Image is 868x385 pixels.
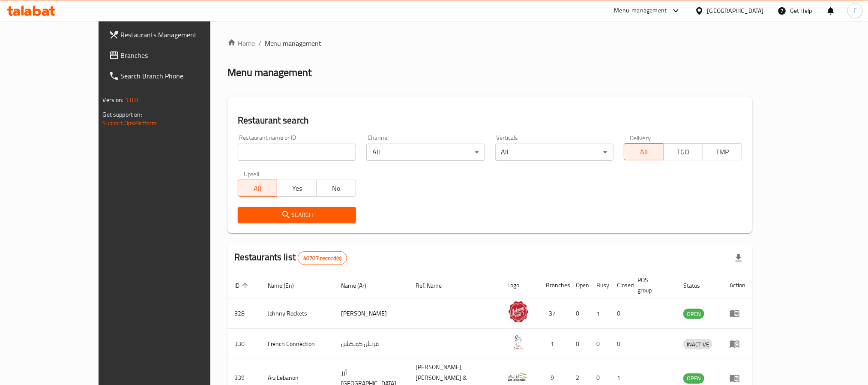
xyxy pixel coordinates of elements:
[103,94,124,105] span: Version:
[590,329,611,359] td: 0
[103,117,157,129] a: Support.OpsPlatform
[683,309,704,319] span: OPEN
[508,301,529,322] img: Johnny Rockets
[261,298,335,329] td: Johnny Rockets
[238,207,356,223] button: Search
[683,373,704,384] div: OPEN
[703,143,742,160] button: TMP
[281,182,313,195] span: Yes
[611,272,631,298] th: Closed
[227,66,312,79] h2: Menu management
[121,71,236,81] span: Search Branch Phone
[706,146,739,158] span: TMP
[238,114,742,127] h2: Restaurant search
[258,38,261,48] li: /
[320,182,353,195] span: No
[853,6,856,15] span: F
[539,272,569,298] th: Branches
[277,180,317,197] button: Yes
[730,373,745,383] div: Menu
[316,180,356,197] button: No
[663,143,703,160] button: TGO
[611,329,631,359] td: 0
[590,272,611,298] th: Busy
[238,144,356,161] input: Search for restaurant name or ID..
[366,144,485,161] div: All
[238,180,278,197] button: All
[590,298,611,329] td: 1
[121,50,236,60] span: Branches
[508,331,529,353] img: French Connection
[495,144,614,161] div: All
[298,251,347,265] div: Total records count
[298,254,347,262] span: 40707 record(s)
[268,280,305,291] span: Name (En)
[242,182,274,195] span: All
[539,329,569,359] td: 1
[244,171,260,177] label: Upsell
[614,6,667,16] div: Menu-management
[683,373,704,383] span: OPEN
[501,272,539,298] th: Logo
[539,298,569,329] td: 37
[569,329,590,359] td: 0
[121,30,236,40] span: Restaurants Management
[707,6,764,15] div: [GEOGRAPHIC_DATA]
[683,340,712,349] span: INACTIVE
[730,308,745,319] div: Menu
[683,280,711,291] span: Status
[416,280,453,291] span: Ref. Name
[102,24,243,45] a: Restaurants Management
[103,109,142,120] span: Get support on:
[227,329,261,359] td: 330
[569,272,590,298] th: Open
[102,66,243,86] a: Search Branch Phone
[569,298,590,329] td: 0
[728,248,749,268] div: Export file
[102,45,243,66] a: Branches
[227,38,753,48] nav: breadcrumb
[227,298,261,329] td: 328
[723,272,752,298] th: Action
[234,251,347,265] h2: Restaurants list
[334,329,409,359] td: فرنش كونكشن
[667,146,700,158] span: TGO
[638,275,667,295] span: POS group
[125,94,138,105] span: 1.0.0
[683,339,712,349] div: INACTIVE
[630,135,651,141] label: Delivery
[341,280,377,291] span: Name (Ar)
[730,339,745,349] div: Menu
[261,329,335,359] td: French Connection
[245,210,349,220] span: Search
[624,143,664,160] button: All
[265,38,322,48] span: Menu management
[334,298,409,329] td: [PERSON_NAME]
[234,280,251,291] span: ID
[611,298,631,329] td: 0
[628,146,660,158] span: All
